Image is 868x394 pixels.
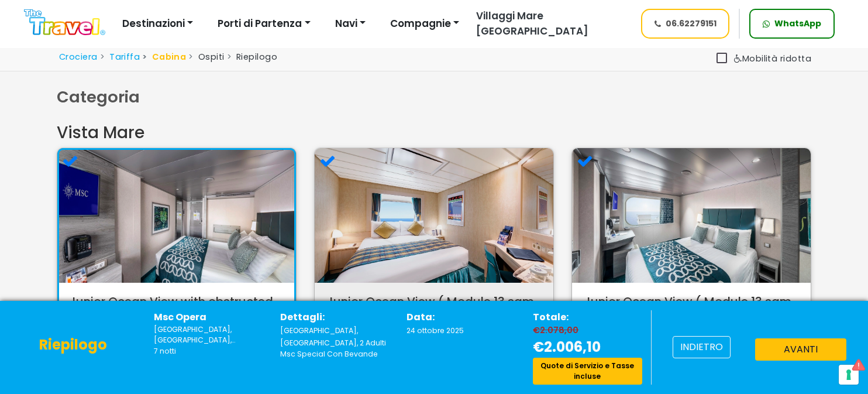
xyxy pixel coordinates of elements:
img: OM2.webp [572,148,811,283]
a: Tariffa [109,51,140,63]
span: 06.62279151 [666,18,717,30]
a: Villaggi Mare [GEOGRAPHIC_DATA] [467,9,630,39]
span: Mobilità ridotta [734,53,811,64]
button: indietro [673,336,731,358]
li: Ospiti [186,51,224,64]
span: €2.078,00 [533,324,581,336]
h5: Junior Ocean View ( Module 13 sqm - Decks 9-10 ) [584,294,799,323]
p: Msc Special Con Bevande [280,349,389,359]
img: OM1.webp [315,148,553,283]
h3: Vista Mare [57,123,811,143]
span: [GEOGRAPHIC_DATA], [GEOGRAPHIC_DATA], 2 Adulti [280,326,386,348]
img: Logo The Travel [24,9,105,36]
div: Quote di Servizio e Tasse incluse [533,358,642,385]
p: Data: [407,310,515,324]
p: Dettagli: [280,310,389,324]
span: 24 ottobre 2025 [407,326,464,335]
li: Cabina [140,51,186,64]
p: Msc Opera [154,310,263,324]
p: 7 notti [154,346,263,357]
a: WhatsApp [749,9,835,39]
span: Villaggi Mare [GEOGRAPHIC_DATA] [476,9,588,38]
button: avanti [755,338,846,361]
a: Crociera [59,51,98,63]
button: Destinazioni [115,12,201,36]
h4: Riepilogo [39,337,107,354]
li: Riepilogo [225,51,278,64]
div: Categoria [57,85,811,109]
span: €2.006,10 [533,337,601,357]
button: Compagnie [383,12,467,36]
span: WhatsApp [774,18,821,30]
button: Navi [328,12,373,36]
h5: Junior Ocean View ( Module 13 sqm - Decks 7-8 ) [326,294,542,323]
small: Italia, Croazia, Grecia [154,324,263,346]
a: 06.62279151 [641,9,730,39]
p: Totale: [533,310,642,324]
button: Porti di Partenza [210,12,318,36]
